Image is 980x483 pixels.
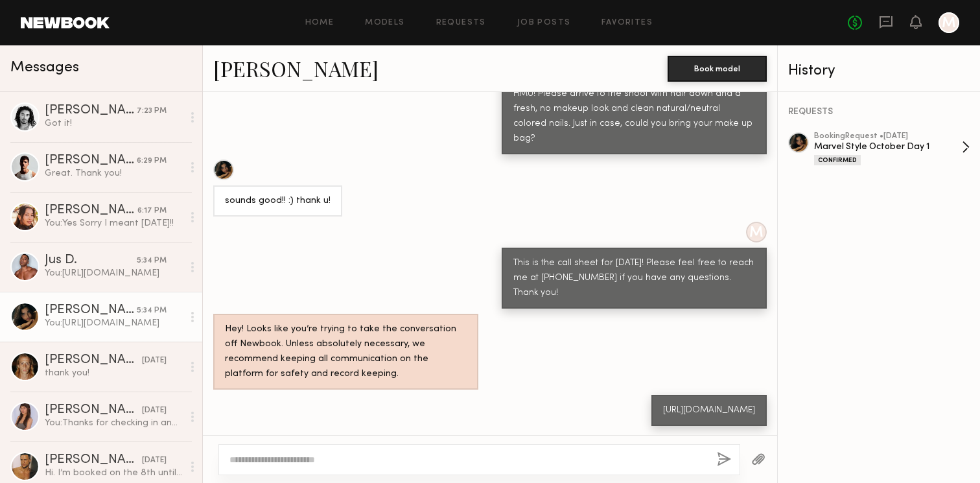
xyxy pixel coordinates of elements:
[137,155,167,167] div: 6:29 PM
[814,141,962,153] div: Marvel Style October Day 1
[45,167,183,180] div: Great. Thank you!
[663,403,755,418] div: [URL][DOMAIN_NAME]
[45,354,142,367] div: [PERSON_NAME]
[436,19,486,27] a: Requests
[45,404,142,417] div: [PERSON_NAME]
[225,322,467,382] div: Hey! Looks like you’re trying to take the conversation off Newbook. Unless absolutely necessary, ...
[137,255,167,267] div: 5:34 PM
[45,104,137,117] div: [PERSON_NAME]
[939,12,959,33] a: M
[137,205,167,217] div: 6:17 PM
[45,467,183,479] div: Hi. I’m booked on the 8th until 1pm
[137,305,167,317] div: 5:34 PM
[213,54,379,82] a: [PERSON_NAME]
[513,72,755,147] div: Noted about restrictions and we won't have anyone for HMU! Please arrive to the shoot with hair d...
[45,117,183,130] div: Got it!
[668,62,767,73] a: Book model
[142,355,167,367] div: [DATE]
[814,132,970,165] a: bookingRequest •[DATE]Marvel Style October Day 1Confirmed
[45,254,137,267] div: Jus D.
[137,105,167,117] div: 7:23 PM
[601,19,653,27] a: Favorites
[814,132,962,141] div: booking Request • [DATE]
[513,256,755,301] div: This is the call sheet for [DATE]! Please feel free to reach me at [PHONE_NUMBER] if you have any...
[45,304,137,317] div: [PERSON_NAME]
[10,60,79,75] span: Messages
[45,267,183,279] div: You: [URL][DOMAIN_NAME]
[45,367,183,379] div: thank you!
[365,19,404,27] a: Models
[668,56,767,82] button: Book model
[305,19,334,27] a: Home
[45,217,183,230] div: You: Yes Sorry I meant [DATE]!!
[45,204,137,217] div: [PERSON_NAME]
[142,454,167,467] div: [DATE]
[45,317,183,329] div: You: [URL][DOMAIN_NAME]
[517,19,571,27] a: Job Posts
[45,417,183,429] div: You: Thanks for checking in and yes we'd like to hold! Still confirming a few details with our cl...
[814,155,861,165] div: Confirmed
[45,454,142,467] div: [PERSON_NAME]
[225,194,331,209] div: sounds good!! :) thank u!
[45,154,137,167] div: [PERSON_NAME]
[788,64,970,78] div: History
[142,405,167,417] div: [DATE]
[788,108,970,117] div: REQUESTS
